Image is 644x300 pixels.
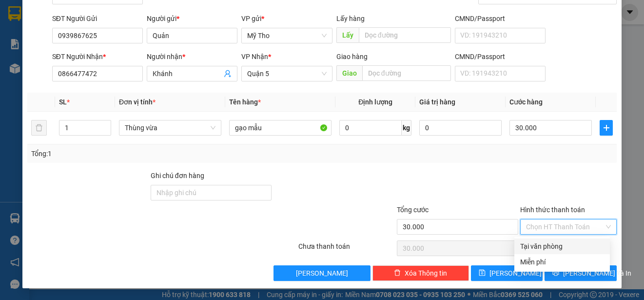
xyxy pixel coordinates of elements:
td: CC: [75,49,145,62]
div: Tổng: 1 [31,148,249,159]
span: delete [394,269,401,277]
span: 0777212039 [76,32,119,41]
label: Hình thức thanh toán [520,206,585,214]
label: Ghi chú đơn hàng [151,172,204,180]
span: 1 [139,67,145,78]
input: VD: Bàn, Ghế [229,120,332,136]
span: Giá trị hàng [419,98,455,106]
span: Lấy hàng [336,15,365,22]
span: [PERSON_NAME] [489,268,542,279]
span: Mỹ Tho [247,28,326,43]
span: Định lượng [358,98,392,106]
div: Chưa thanh toán [297,241,396,258]
button: plus [600,120,613,136]
span: 20.000 [16,51,40,60]
div: SĐT Người Nhận [52,51,143,62]
span: 0378535780 [4,32,48,41]
span: SL: [128,68,139,77]
input: Ghi chú đơn hàng [151,185,272,200]
p: Gửi từ: [4,11,74,20]
input: Dọc đường [362,65,451,81]
span: save [479,269,486,277]
span: Mỹ Tho [27,11,54,20]
div: Miễn phí [520,257,604,267]
span: user-add [224,70,232,78]
button: save[PERSON_NAME] [471,265,543,281]
span: Quận 5 [96,11,121,20]
span: [PERSON_NAME] [296,268,348,279]
span: SL [59,98,67,106]
span: 1 - Bọc (vải) [4,68,45,77]
div: Tại văn phòng [520,241,604,252]
span: Quốc [4,21,22,31]
div: CMND/Passport [455,13,546,24]
input: 0 [419,120,502,136]
span: Tổng cước [397,206,429,214]
span: Đơn vị tính [119,98,156,106]
span: Giao [336,65,362,81]
button: [PERSON_NAME] [273,265,370,281]
button: delete [31,120,47,136]
span: Quận 5 [247,66,326,81]
td: CR: [3,49,75,62]
span: [PERSON_NAME] và In [563,268,631,279]
span: kiều [76,21,91,31]
span: printer [552,269,559,277]
div: VP gửi [241,13,332,24]
span: Lấy [336,27,359,43]
span: Tên hàng [229,98,261,106]
span: Giao hàng [336,53,368,60]
span: 0 [87,51,92,60]
button: deleteXóa Thông tin [372,265,469,281]
div: SĐT Người Gửi [52,13,143,24]
span: Cước hàng [509,98,543,106]
div: CMND/Passport [455,51,546,62]
div: Người gửi [147,13,237,24]
span: Thùng vừa [125,120,215,135]
input: Dọc đường [359,27,451,43]
span: kg [402,120,411,136]
button: printer[PERSON_NAME] và In [545,265,617,281]
span: Xóa Thông tin [405,268,447,279]
span: VP Nhận [241,53,268,60]
span: plus [600,124,612,132]
div: Người nhận [147,51,237,62]
p: Nhận: [76,11,145,20]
